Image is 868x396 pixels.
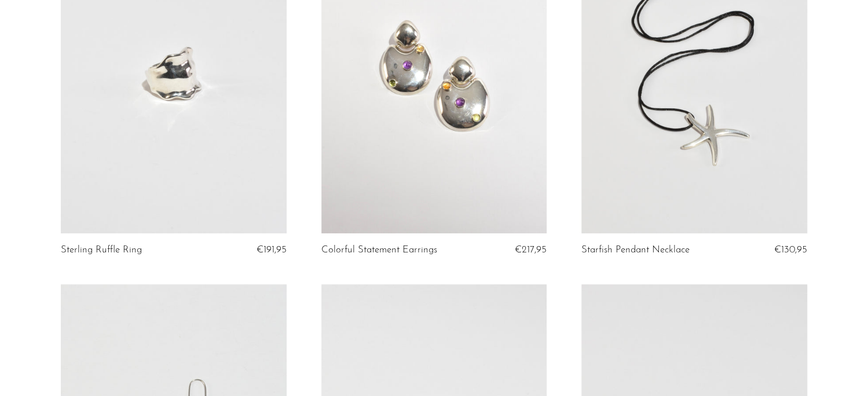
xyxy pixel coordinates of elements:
[515,245,547,255] span: €217,95
[257,245,287,255] span: €191,95
[774,245,807,255] span: €130,95
[61,245,142,255] a: Sterling Ruffle Ring
[321,245,437,255] a: Colorful Statement Earrings
[581,245,690,255] a: Starfish Pendant Necklace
